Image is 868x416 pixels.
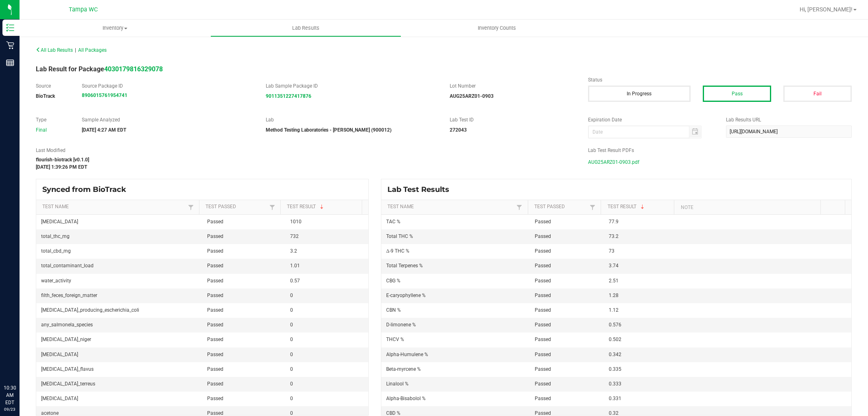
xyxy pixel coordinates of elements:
[207,293,223,298] span: Passed
[535,381,551,387] span: Passed
[290,366,293,372] span: 0
[210,20,401,37] a: Lab Results
[281,24,330,32] span: Lab Results
[535,337,551,342] span: Passed
[290,233,299,239] span: 732
[609,322,621,328] span: 0.576
[207,233,223,239] span: Passed
[726,116,852,123] label: Lab Results URL
[290,337,293,342] span: 0
[6,24,14,32] inline-svg: Inventory
[6,41,14,49] inline-svg: Retail
[266,93,311,99] strong: 9011351227417876
[36,93,55,99] strong: BioTrack
[290,410,293,416] span: 0
[20,24,210,32] span: Inventory
[609,293,619,298] span: 1.28
[290,293,293,298] span: 0
[290,248,297,254] span: 3.2
[41,248,71,254] span: total_cbd_mg
[386,307,401,313] span: CBN %
[266,127,391,133] strong: Method Testing Laboratories - [PERSON_NAME] (900012)
[36,147,576,154] label: Last Modified
[290,263,300,269] span: 1.01
[467,24,527,32] span: Inventory Counts
[290,396,293,401] span: 0
[386,248,409,254] span: Δ-9 THC %
[609,307,619,313] span: 1.12
[386,233,413,239] span: Total THC %
[36,65,163,73] span: Lab Result for Package
[41,366,94,372] span: [MEDICAL_DATA]_flavus
[82,82,254,90] label: Source Package ID
[207,263,223,269] span: Passed
[207,248,223,254] span: Passed
[207,366,223,372] span: Passed
[207,352,223,357] span: Passed
[186,202,196,212] a: Filter
[535,248,551,254] span: Passed
[78,47,107,53] span: All Packages
[386,352,428,357] span: Alpha-Humulene %
[783,86,852,102] button: Fail
[36,164,87,170] strong: [DATE] 1:39:26 PM EDT
[36,116,70,123] label: Type
[534,204,588,210] a: Test PassedSortable
[609,410,619,416] span: 0.32
[290,219,302,225] span: 1010
[82,92,127,98] a: 8906015761954741
[287,204,359,210] a: Test ResultSortable
[290,278,300,284] span: 0.57
[41,278,71,284] span: water_activity
[401,20,592,37] a: Inventory Counts
[4,384,16,406] p: 10:30 AM EDT
[207,381,223,387] span: Passed
[386,410,400,416] span: CBD %
[36,47,73,53] span: All Lab Results
[4,406,16,412] p: 09/23
[450,116,575,123] label: Lab Test ID
[6,59,14,67] inline-svg: Reports
[535,366,551,372] span: Passed
[588,76,852,84] label: Status
[800,6,853,13] span: Hi, [PERSON_NAME]!
[207,410,223,416] span: Passed
[36,157,89,163] strong: flourish-biotrack [v0.1.0]
[41,410,59,416] span: acetone
[703,86,771,102] button: Pass
[267,202,277,212] a: Filter
[290,307,293,313] span: 0
[41,352,78,357] span: [MEDICAL_DATA]
[535,322,551,328] span: Passed
[535,410,551,416] span: Passed
[290,381,293,387] span: 0
[69,6,98,13] span: Tampa WC
[82,127,126,133] strong: [DATE] 4:27 AM EDT
[386,263,423,269] span: Total Terpenes %
[535,352,551,357] span: Passed
[450,82,575,90] label: Lot Number
[535,233,551,239] span: Passed
[75,47,76,53] span: |
[42,185,132,194] span: Synced from BioTrack
[386,396,426,401] span: Alpha-Bisabolol %
[8,351,33,375] iframe: Resource center
[36,82,70,90] label: Source
[609,278,619,284] span: 2.51
[207,278,223,284] span: Passed
[609,248,614,254] span: 73
[20,20,210,37] a: Inventory
[535,293,551,298] span: Passed
[674,200,820,215] th: Note
[450,127,467,133] strong: 272043
[290,322,293,328] span: 0
[609,263,619,269] span: 3.74
[588,156,639,168] span: AUG25ARZ01-0903.pdf
[104,65,163,73] a: 4030179816329078
[609,337,621,342] span: 0.502
[535,219,551,225] span: Passed
[588,202,597,212] a: Filter
[609,219,619,225] span: 77.9
[609,396,621,401] span: 0.331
